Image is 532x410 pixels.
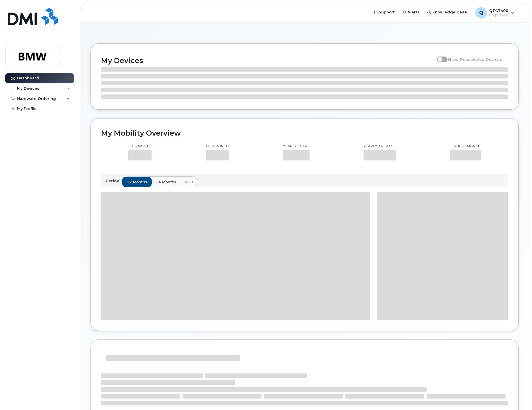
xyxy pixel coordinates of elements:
p: This month [206,144,229,149]
p: Yearly average [364,144,396,149]
input: Show Deactivated Devices [437,54,442,59]
h2: My Devices [101,56,434,65]
span: 24 months [156,179,176,185]
h2: My Mobility Overview [101,129,508,137]
span: Show Deactivated Devices [447,57,502,62]
p: Period [106,178,122,184]
p: Highest month [450,144,481,149]
p: Yearly total [283,144,310,149]
p: This month [128,144,152,149]
span: YTD [185,179,193,185]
